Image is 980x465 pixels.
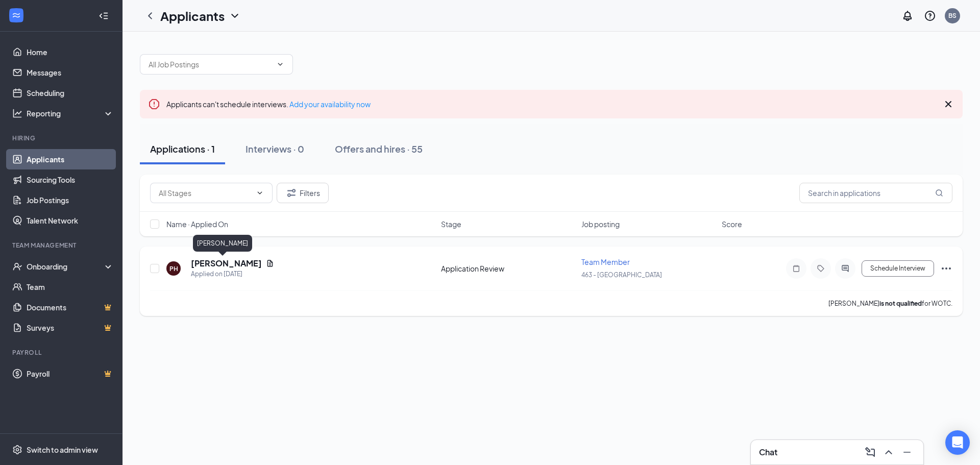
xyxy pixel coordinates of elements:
[940,262,952,275] svg: Ellipses
[880,444,897,460] button: ChevronUp
[581,257,630,266] span: Team Member
[148,98,160,110] svg: Error
[27,277,114,297] a: Team
[27,149,114,169] a: Applicants
[27,445,98,455] div: Switch to admin view
[246,142,304,155] div: Interviews · 0
[27,317,114,338] a: SurveysCrown
[27,108,114,118] div: Reporting
[27,297,114,317] a: DocumentsCrown
[790,264,802,273] svg: Note
[581,219,620,229] span: Job posting
[924,10,936,22] svg: QuestionInfo
[815,264,827,273] svg: Tag
[12,348,112,357] div: Payroll
[901,10,914,22] svg: Notifications
[799,183,952,203] input: Search in applications
[27,190,114,210] a: Job Postings
[256,189,264,197] svg: ChevronDown
[27,62,114,83] a: Messages
[191,258,262,269] h5: [PERSON_NAME]
[160,7,225,25] h1: Applicants
[864,446,876,458] svg: ComposeMessage
[276,60,284,68] svg: ChevronDown
[883,446,895,458] svg: ChevronUp
[12,108,22,118] svg: Analysis
[169,264,178,273] div: PH
[289,100,371,109] a: Add your availability now
[277,183,329,203] button: Filter Filters
[942,98,954,110] svg: Cross
[99,11,109,21] svg: Collapse
[335,142,423,155] div: Offers and hires · 55
[12,241,112,250] div: Team Management
[948,11,957,20] div: BS
[27,210,114,231] a: Talent Network
[879,300,922,307] b: is not qualified
[441,263,575,274] div: Application Review
[191,269,274,279] div: Applied on [DATE]
[581,271,662,279] span: 463 - [GEOGRAPHIC_DATA]
[722,219,742,229] span: Score
[27,42,114,62] a: Home
[828,299,952,308] p: [PERSON_NAME] for WOTC.
[166,100,371,109] span: Applicants can't schedule interviews.
[945,430,970,455] div: Open Intercom Messenger
[27,261,105,272] div: Onboarding
[441,219,461,229] span: Stage
[11,10,21,20] svg: WorkstreamLogo
[862,444,878,460] button: ComposeMessage
[839,264,851,273] svg: ActiveChat
[166,219,228,229] span: Name · Applied On
[285,187,298,199] svg: Filter
[12,134,112,142] div: Hiring
[266,259,274,267] svg: Document
[12,445,22,455] svg: Settings
[27,363,114,384] a: PayrollCrown
[27,83,114,103] a: Scheduling
[159,187,252,199] input: All Stages
[229,10,241,22] svg: ChevronDown
[759,447,777,458] h3: Chat
[901,446,913,458] svg: Minimize
[144,10,156,22] svg: ChevronLeft
[899,444,915,460] button: Minimize
[935,189,943,197] svg: MagnifyingGlass
[27,169,114,190] a: Sourcing Tools
[12,261,22,272] svg: UserCheck
[150,142,215,155] div: Applications · 1
[149,59,272,70] input: All Job Postings
[862,260,934,277] button: Schedule Interview
[193,235,252,252] div: [PERSON_NAME]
